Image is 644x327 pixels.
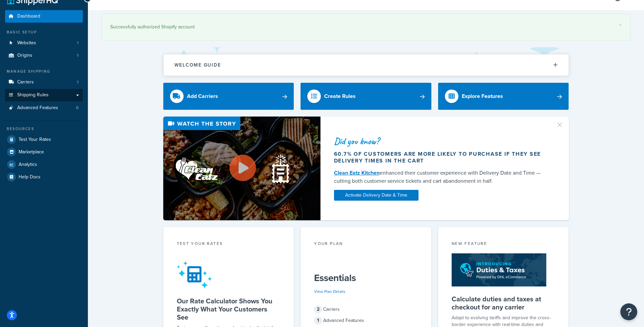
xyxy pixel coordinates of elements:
[5,76,83,89] a: Carriers1
[5,37,83,49] li: Websites
[301,83,431,110] a: Create Rules
[5,49,83,62] a: Origins1
[5,146,83,158] a: Marketplace
[17,40,36,46] span: Websites
[5,171,83,183] a: Help Docs
[5,126,83,132] div: Resources
[462,92,503,101] div: Explore Features
[76,105,78,111] span: 0
[5,76,83,89] li: Carriers
[110,22,622,32] div: Successfully authorized Shopify account
[5,89,83,101] a: Shipping Rules
[314,273,418,283] h5: Essentials
[174,62,221,68] h2: Welcome Guide
[19,149,44,155] span: Marketplace
[452,295,555,311] h5: Calculate duties and taxes at checkout for any carrier
[452,241,555,248] div: New Feature
[314,288,345,295] a: View Plan Details
[334,169,548,185] div: enhanced their customer experience with Delivery Date and Time — cutting both customer service ti...
[17,92,49,98] span: Shipping Rules
[314,305,418,314] div: Carriers
[5,102,83,114] li: Advanced Features
[5,69,83,74] div: Manage Shipping
[334,151,548,164] div: 60.7% of customers are more likely to purchase if they see delivery times in the cart
[324,92,356,101] div: Create Rules
[5,102,83,114] a: Advanced Features0
[164,54,569,76] button: Welcome Guide
[314,241,418,248] div: Your Plan
[5,158,83,171] a: Analytics
[620,303,637,320] button: Open Resource Center
[5,10,83,23] a: Dashboard
[314,316,418,325] div: Advanced Features
[19,174,41,180] span: Help Docs
[17,14,40,19] span: Dashboard
[17,53,32,58] span: Origins
[5,29,83,35] div: Basic Setup
[334,190,419,201] a: Activate Delivery Date & Time
[314,305,322,313] span: 2
[163,83,294,110] a: Add Carriers
[5,49,83,62] li: Origins
[77,53,78,58] span: 1
[438,83,569,110] a: Explore Features
[163,117,320,220] img: Video thumbnail
[5,133,83,146] a: Test Your Rates
[334,136,548,146] div: Did you know?
[177,297,281,321] h5: Our Rate Calculator Shows You Exactly What Your Customers See
[77,79,78,85] span: 1
[19,162,37,168] span: Analytics
[177,241,281,248] div: Test your rates
[17,79,34,85] span: Carriers
[314,317,322,325] span: 1
[77,40,78,46] span: 1
[187,92,218,101] div: Add Carriers
[619,22,622,28] a: ×
[19,137,51,143] span: Test Your Rates
[334,169,380,177] a: Clean Eatz Kitchen
[17,105,58,111] span: Advanced Features
[5,37,83,49] a: Websites1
